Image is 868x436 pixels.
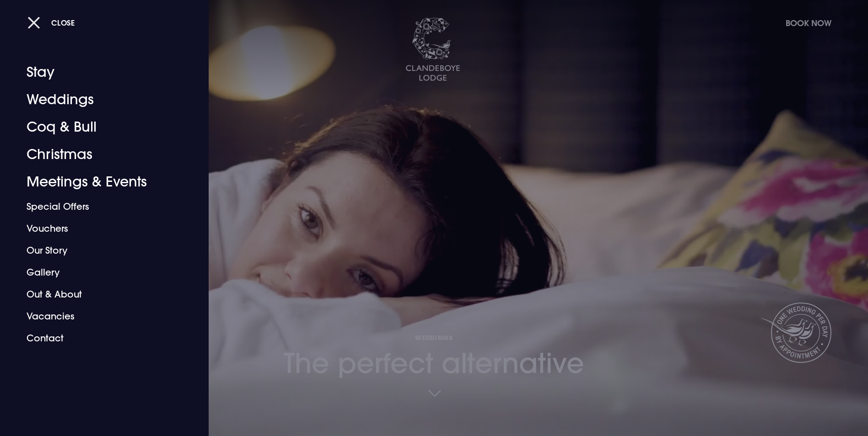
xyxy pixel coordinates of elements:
a: Gallery [27,261,171,283]
button: Close [27,13,75,32]
a: Vouchers [27,218,171,239]
a: Stay [27,58,171,86]
a: Special Offers [27,196,171,218]
a: Vacancies [27,305,171,327]
a: Coq & Bull [27,113,171,141]
a: Our Story [27,239,171,261]
a: Contact [27,327,171,349]
a: Meetings & Events [27,168,171,196]
a: Out & About [27,283,171,305]
a: Weddings [27,86,171,113]
span: Close [51,18,75,27]
a: Christmas [27,141,171,168]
